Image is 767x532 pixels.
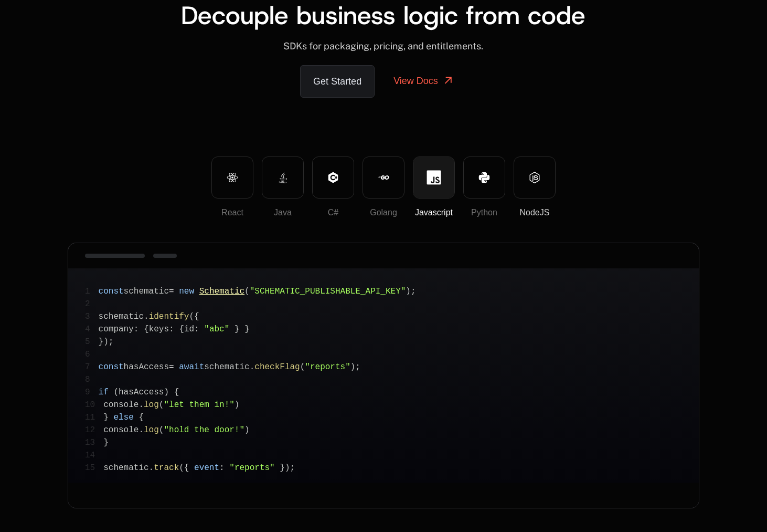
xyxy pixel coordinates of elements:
span: keys [149,325,169,334]
span: ; [109,337,114,347]
span: = [169,287,174,296]
span: ( [159,400,164,410]
span: = [169,362,174,372]
span: { [179,325,184,334]
button: C# [312,157,354,199]
span: 10 [85,399,103,411]
span: ) [406,287,411,296]
span: "reports" [229,463,274,473]
span: 5 [85,336,99,348]
span: ( [113,388,119,397]
span: hasAccess [124,362,169,372]
span: const [99,287,124,296]
span: } [99,337,104,347]
span: . [139,425,144,435]
a: Get Started [300,65,375,98]
span: track [154,463,179,473]
span: "SCHEMATIC_PUBLISHABLE_API_KEY" [250,287,406,296]
span: ( [244,287,250,296]
button: React [211,157,253,199]
span: . [144,312,149,321]
span: . [250,362,255,372]
div: React [212,206,253,219]
span: 9 [85,386,99,399]
span: : [194,325,199,334]
span: schematic [99,312,144,321]
div: Golang [363,206,404,219]
span: 7 [85,361,99,373]
span: event [194,463,219,473]
span: await [179,362,204,372]
span: 8 [85,373,99,386]
span: new [179,287,194,296]
span: } [103,413,109,422]
span: "hold the door!" [164,425,244,435]
span: else [113,413,133,422]
span: ) [164,388,169,397]
span: ( [159,425,164,435]
span: const [99,362,124,372]
button: Golang [363,157,404,199]
span: hasAccess [119,388,164,397]
span: schematic [124,287,169,296]
button: Java [262,157,304,199]
span: { [139,413,144,422]
span: 14 [85,449,103,462]
span: schematic [103,463,148,473]
span: if [99,388,109,397]
button: Javascript [413,157,455,199]
span: . [149,463,154,473]
span: Schematic [199,287,244,296]
span: 3 [85,310,99,323]
span: id [184,325,194,334]
div: Java [262,206,303,219]
span: ( [189,312,194,321]
span: checkFlag [254,362,300,372]
span: 15 [85,462,103,474]
span: 4 [85,323,99,336]
button: NodeJS [514,157,556,199]
button: Python [463,157,505,199]
span: } [235,325,240,334]
span: console [103,400,139,410]
span: ; [355,362,360,372]
span: ; [411,287,416,296]
span: } [103,438,109,447]
span: schematic [204,362,249,372]
span: : [219,463,225,473]
span: "let them in!" [164,400,234,410]
span: { [174,388,179,397]
span: 6 [85,348,99,361]
a: View Docs [381,65,467,97]
span: ) [244,425,250,435]
span: "abc" [204,325,229,334]
span: 1 [85,285,99,298]
span: } [244,325,250,334]
span: identify [149,312,189,321]
span: console [103,425,139,435]
span: 13 [85,436,103,449]
span: log [144,400,159,410]
div: NodeJS [514,206,555,219]
span: 11 [85,411,103,424]
div: Python [464,206,505,219]
span: log [144,425,159,435]
span: { [144,325,149,334]
span: ) [235,400,240,410]
span: : [134,325,139,334]
span: ; [290,463,295,473]
span: : [169,325,174,334]
span: ( [179,463,184,473]
span: ( [300,362,305,372]
span: SDKs for packaging, pricing, and entitlements. [283,40,483,51]
span: 12 [85,424,103,436]
span: { [184,463,189,473]
span: ) [285,463,290,473]
div: Javascript [413,206,454,219]
div: C# [313,206,354,219]
span: ) [103,337,109,347]
span: . [139,400,144,410]
span: company [99,325,134,334]
span: } [280,463,285,473]
span: ) [350,362,356,372]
